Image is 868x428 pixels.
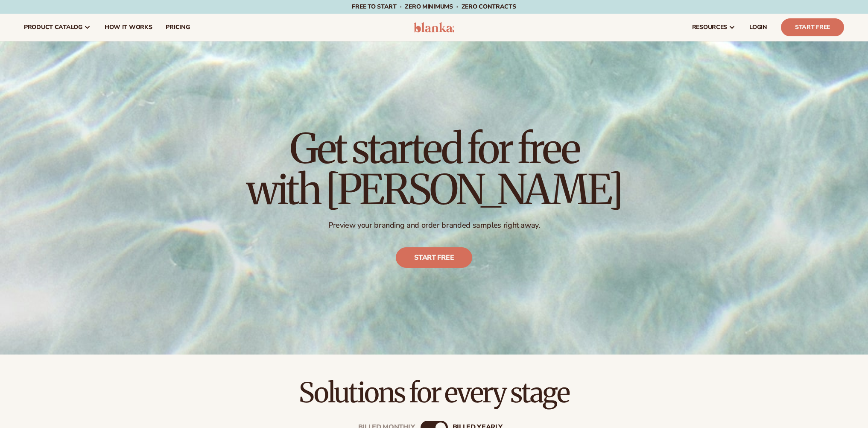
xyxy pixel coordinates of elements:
p: Preview your branding and order branded samples right away. [246,220,622,230]
a: Start free [396,247,472,268]
span: resources [692,24,727,31]
span: product catalog [24,24,82,31]
a: pricing [159,14,196,41]
span: How It Works [105,24,152,31]
h2: Solutions for every stage [24,378,844,407]
span: Free to start · ZERO minimums · ZERO contracts [352,3,516,11]
span: LOGIN [749,24,767,31]
a: resources [685,14,742,41]
a: How It Works [98,14,159,41]
a: LOGIN [742,14,774,41]
a: Start Free [781,18,844,36]
h1: Get started for free with [PERSON_NAME] [246,128,622,210]
span: pricing [166,24,190,31]
img: logo [414,22,454,32]
a: product catalog [17,14,98,41]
